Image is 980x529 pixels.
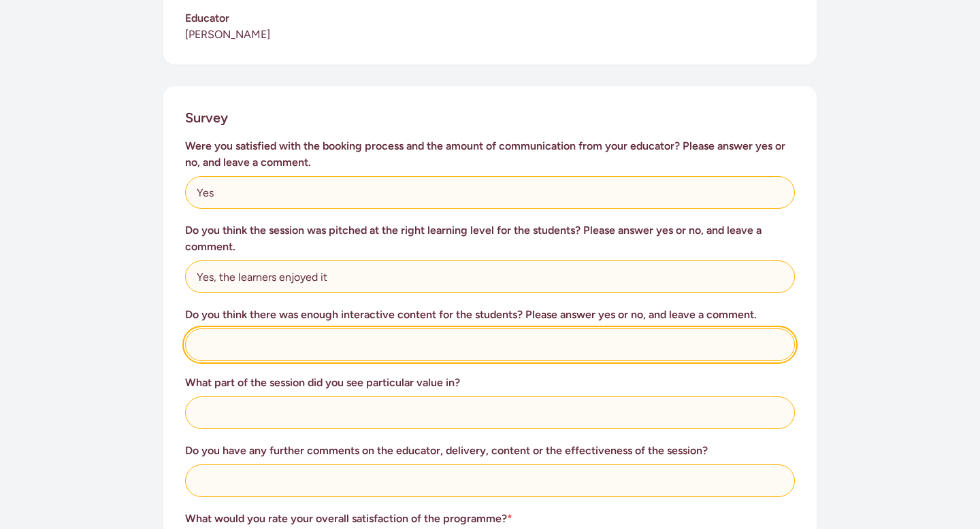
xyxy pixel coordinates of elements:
[185,108,228,127] h2: Survey
[185,375,795,391] h3: What part of the session did you see particular value in?
[185,443,795,459] h3: Do you have any further comments on the educator, delivery, content or the effectiveness of the s...
[185,138,795,171] h3: Were you satisfied with the booking process and the amount of communication from your educator? P...
[185,307,795,323] h3: Do you think there was enough interactive content for the students? Please answer yes or no, and ...
[185,511,795,527] h3: What would you rate your overall satisfaction of the programme?
[185,27,795,43] p: [PERSON_NAME]
[185,222,795,255] h3: Do you think the session was pitched at the right learning level for the students? Please answer ...
[185,10,795,27] h3: Educator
